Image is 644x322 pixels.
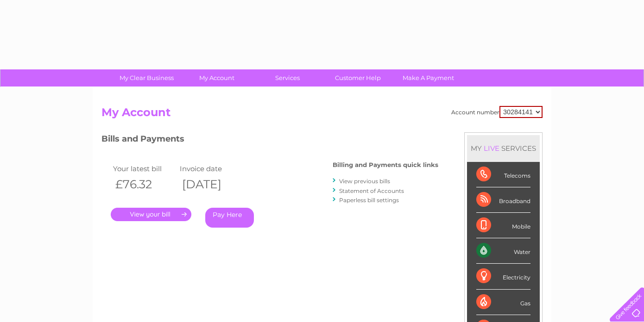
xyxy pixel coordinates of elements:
a: My Clear Business [108,69,185,87]
h2: My Account [101,106,543,124]
a: . [111,208,191,221]
div: Gas [476,290,530,315]
th: [DATE] [177,175,244,194]
h3: Bills and Payments [101,132,438,149]
a: Statement of Accounts [339,187,404,194]
a: Make A Payment [390,69,467,87]
a: Pay Here [205,208,254,228]
div: MY SERVICES [467,135,540,161]
a: My Account [179,69,255,87]
th: £76.32 [111,175,177,194]
td: Invoice date [177,162,244,175]
div: Telecoms [476,162,530,187]
div: Broadband [476,187,530,213]
a: Customer Help [320,69,396,87]
div: Electricity [476,264,530,289]
div: Water [476,238,530,264]
a: Paperless bill settings [339,197,399,204]
a: View previous bills [339,178,390,185]
div: Account number [451,106,543,118]
h4: Billing and Payments quick links [333,161,438,168]
td: Your latest bill [111,162,177,175]
div: Mobile [476,213,530,238]
div: LIVE [482,144,501,153]
a: Services [249,69,326,87]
